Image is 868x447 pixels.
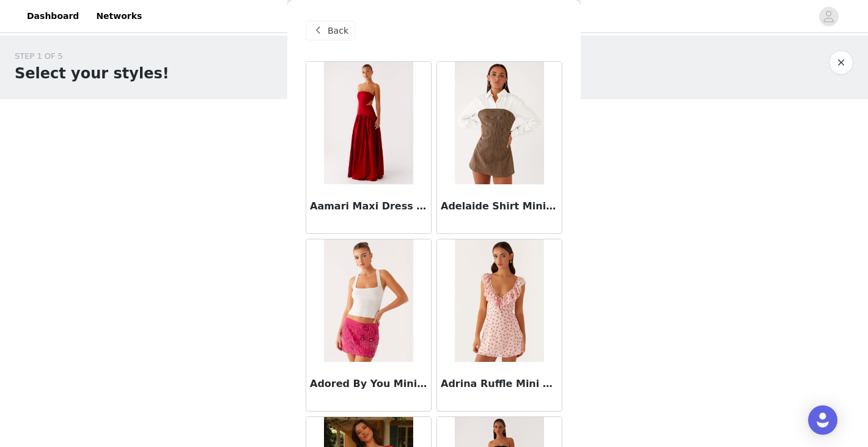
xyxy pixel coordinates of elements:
[441,377,558,391] h3: Adrina Ruffle Mini Dress - Pink Flower
[89,2,149,30] a: Networks
[808,405,837,435] div: Open Intercom Messenger
[310,199,427,214] h3: Aamari Maxi Dress - Red
[15,62,169,85] h1: Select your styles!
[324,239,413,362] img: Adored By You Mini Skirt - Fuchsia
[823,7,834,26] div: avatar
[441,199,558,214] h3: Adelaide Shirt Mini Dress - Brown
[328,24,348,37] span: Back
[20,2,86,30] a: Dashboard
[15,50,169,62] div: STEP 1 OF 5
[455,62,543,184] img: Adelaide Shirt Mini Dress - Brown
[324,62,413,184] img: Aamari Maxi Dress - Red
[455,239,543,362] img: Adrina Ruffle Mini Dress - Pink Flower
[310,377,427,391] h3: Adored By You Mini Skirt - Fuchsia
